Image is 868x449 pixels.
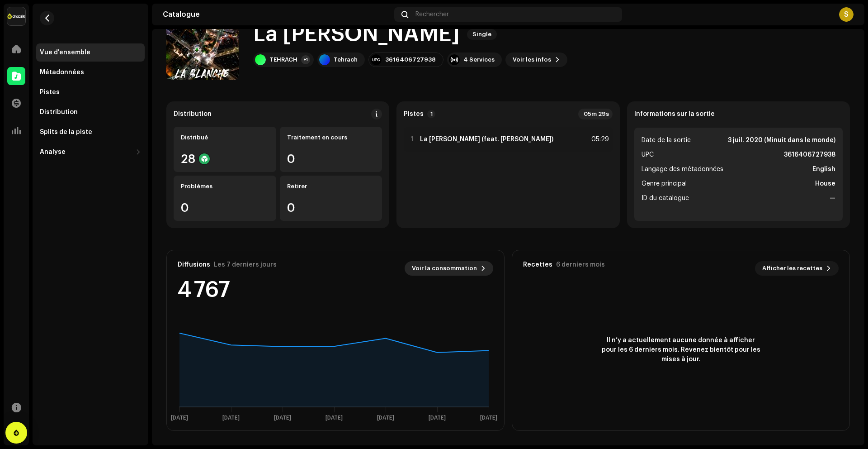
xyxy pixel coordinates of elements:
re-m-nav-item: Métadonnées [36,63,145,81]
text: [DATE] [480,415,497,421]
span: ID du catalogue [642,193,689,204]
strong: Pistes [404,110,424,118]
div: Distribution [174,110,212,118]
div: 05m 29s [578,109,613,119]
strong: 3 juil. 2020 (Minuit dans le monde) [728,135,835,146]
div: Open Intercom Messenger [5,422,27,444]
div: Métadonnées [40,69,84,76]
text: [DATE] [171,415,188,421]
div: Traitement en cours [287,134,375,141]
button: Afficher les recettes [755,261,839,276]
text: [DATE] [325,415,343,421]
div: 3616406727938 [385,56,436,63]
div: Problèmes [181,183,269,190]
div: Retirer [287,183,375,190]
strong: House [815,178,835,189]
div: Catalogue [163,11,391,18]
strong: La [PERSON_NAME] (feat. [PERSON_NAME]) [420,136,553,143]
re-m-nav-item: Splits de la piste [36,123,145,141]
div: 6 derniers mois [556,261,605,268]
re-m-nav-item: Pistes [36,83,145,101]
div: Recettes [523,261,552,268]
span: Genre principal [642,178,687,189]
div: Les 7 derniers jours [214,261,277,268]
span: Langage des métadonnées [642,164,723,175]
strong: Informations sur la sortie [634,110,715,118]
span: Single [467,29,497,40]
span: Il n’y a actuellement aucune donnée à afficher pour les 6 derniers mois. Revenez bientôt pour les... [599,336,762,364]
div: Diffusions [178,261,210,268]
re-m-nav-item: Distribution [36,103,145,121]
span: Voir les infos [513,51,551,69]
img: 6b198820-6d9f-4d8e-bd7e-78ab9e57ca24 [7,7,25,25]
span: Afficher les recettes [762,259,822,277]
div: TEHRACH [269,56,297,63]
re-m-nav-item: Vue d'ensemble [36,43,145,62]
text: [DATE] [429,415,446,421]
div: +1 [301,55,310,64]
h1: La [PERSON_NAME] [253,20,460,49]
div: Tehrach [334,56,358,63]
div: Analyse [40,148,66,156]
strong: English [812,164,835,175]
div: 05:29 [589,134,609,145]
div: S [839,7,854,22]
span: Rechercher [415,11,449,18]
div: Splits de la piste [40,129,92,136]
strong: 3616406727938 [784,149,835,160]
div: Distribution [40,109,78,116]
span: Voir la consommation [412,259,477,277]
div: Distribué [181,134,269,141]
div: Vue d'ensemble [40,49,90,56]
div: Pistes [40,89,60,96]
button: Voir les infos [505,53,567,67]
strong: — [830,193,835,204]
text: [DATE] [377,415,394,421]
p-badge: 1 [427,110,435,118]
button: Voir la consommation [405,261,493,276]
text: [DATE] [222,415,240,421]
re-m-nav-dropdown: Analyse [36,143,145,161]
text: [DATE] [274,415,291,421]
div: 4 Services [463,56,495,63]
span: UPC [642,149,654,160]
span: Date de la sortie [642,135,691,146]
